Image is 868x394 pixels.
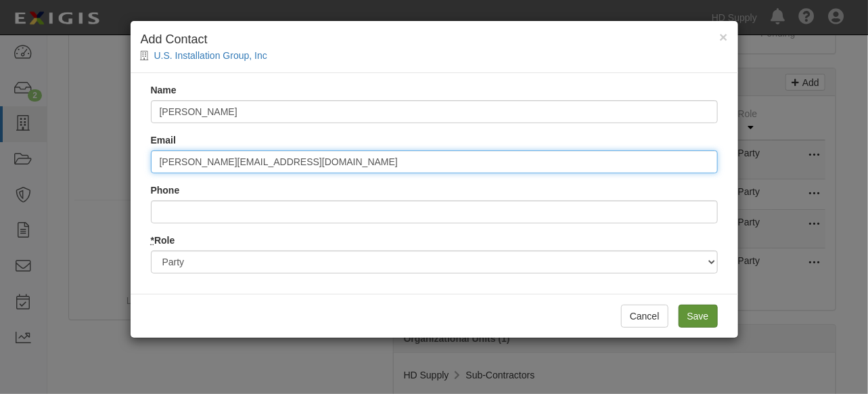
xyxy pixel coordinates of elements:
h4: Add Contact [141,31,728,49]
span: × [719,29,727,45]
label: Email [151,133,176,147]
label: Role [151,234,175,247]
button: Close [719,30,727,44]
abbr: required [151,235,154,246]
a: U.S. Installation Group, Inc [154,50,267,61]
label: Phone [151,183,180,197]
button: Cancel [621,305,668,328]
input: Save [679,305,718,328]
label: Name [151,83,177,97]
